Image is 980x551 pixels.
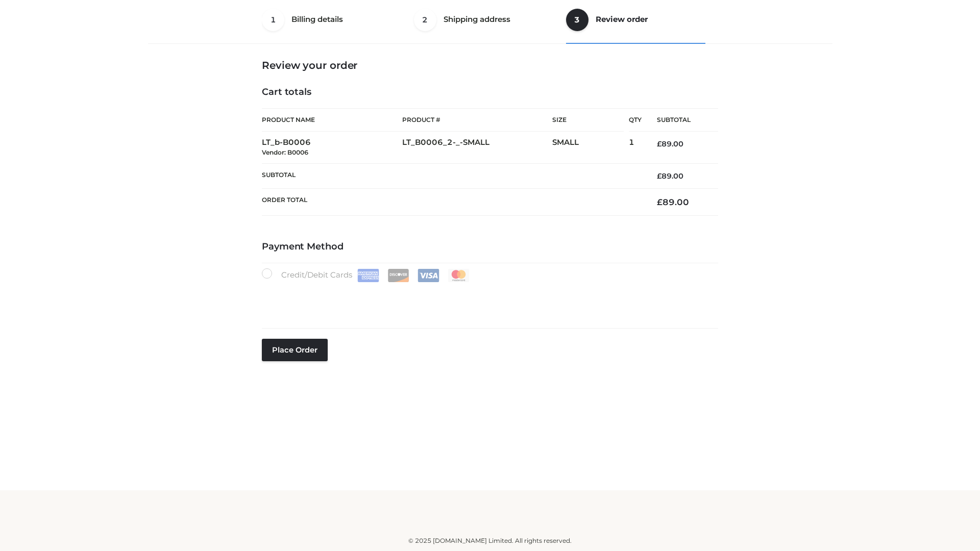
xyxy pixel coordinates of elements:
bdi: 89.00 [657,197,689,207]
th: Order Total [262,189,642,216]
img: Mastercard [448,269,470,282]
bdi: 89.00 [657,139,683,148]
th: Subtotal [262,163,642,188]
img: Amex [357,269,379,282]
span: £ [657,197,663,207]
th: Subtotal [642,109,718,132]
img: Discover [387,269,409,282]
button: Place order [262,339,328,361]
span: £ [657,139,661,148]
td: LT_b-B0006 [262,132,402,164]
label: Credit/Debit Cards [262,268,471,282]
span: £ [657,171,661,181]
th: Size [552,109,624,132]
small: Vendor: B0006 [262,148,308,156]
h3: Review your order [262,59,718,71]
th: Qty [629,108,642,132]
td: 1 [629,132,642,164]
iframe: Secure payment input frame [260,280,716,317]
h4: Cart totals [262,87,718,98]
td: LT_B0006_2-_-SMALL [402,132,552,164]
th: Product # [402,108,552,132]
div: © 2025 [DOMAIN_NAME] Limited. All rights reserved. [152,536,828,546]
img: Visa [418,269,439,282]
h4: Payment Method [262,241,718,253]
td: SMALL [552,132,629,164]
bdi: 89.00 [657,171,683,181]
th: Product Name [262,108,402,132]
